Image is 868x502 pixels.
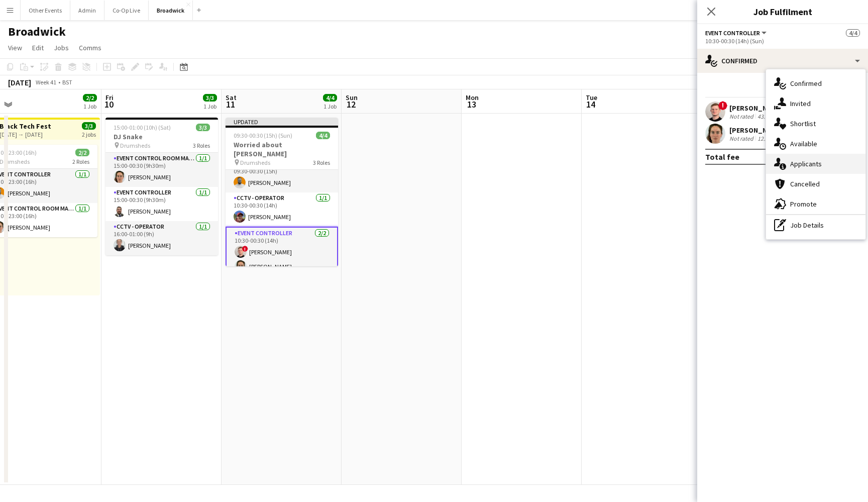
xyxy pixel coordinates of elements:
span: Invited [790,99,811,108]
button: Broadwick [149,1,193,20]
app-job-card: 15:00-01:00 (10h) (Sat)3/3DJ Snake Drumsheds3 RolesEvent Control Room Manager1/115:00-00:30 (9h30... [105,118,218,255]
span: Promote [790,199,817,209]
h1: Broadwick [8,24,66,39]
div: 12.2mi [755,135,777,142]
app-card-role: CCTV - Operator1/116:00-01:00 (9h)[PERSON_NAME] [105,221,218,255]
span: 3/3 [196,124,210,131]
span: 13 [464,98,479,110]
span: Sat [226,93,237,102]
span: 3 Roles [313,159,330,166]
span: 2/2 [75,149,89,156]
span: Tue [586,93,597,102]
div: Job Details [766,215,865,235]
div: 1 Job [83,103,96,110]
a: Comms [75,41,105,54]
div: 1 Job [323,103,337,110]
span: Drumsheds [240,159,270,166]
span: Shortlist [790,119,816,128]
span: 10 [104,98,114,110]
span: Mon [466,93,479,102]
span: Sun [346,93,358,102]
span: 15:00-01:00 (10h) (Sat) [114,124,171,131]
span: Edit [32,43,44,52]
div: Not rated [729,135,755,142]
span: 2 Roles [72,158,89,165]
span: Available [790,139,817,148]
span: 12 [344,98,358,110]
app-card-role: Event Control Room Manager1/115:00-00:30 (9h30m)[PERSON_NAME] [105,153,218,187]
span: Applicants [790,159,822,168]
span: 14 [584,98,597,110]
span: ! [242,246,248,252]
div: Confirmed [697,49,868,73]
div: BST [62,78,72,86]
span: 11 [224,98,237,110]
div: 10:30-00:30 (14h) (Sun) [705,37,860,45]
span: Drumsheds [120,142,150,149]
span: Comms [79,43,101,52]
span: Week 41 [33,78,58,86]
div: 1 Job [203,103,216,110]
span: View [8,43,22,52]
span: 2/2 [83,94,97,102]
span: 4/4 [316,132,330,139]
span: 3/3 [203,94,217,102]
div: Updated [226,118,338,126]
div: [PERSON_NAME] [729,126,783,135]
h3: DJ Snake [105,132,218,141]
a: View [4,41,26,54]
div: 2 jobs [82,130,96,138]
button: Event Controller [705,29,768,37]
app-card-role: CCTV - Operator1/110:30-00:30 (14h)[PERSON_NAME] [226,192,338,227]
h3: Worried about [PERSON_NAME] [226,140,338,158]
div: Total fee [705,152,739,162]
span: 4/4 [846,29,860,37]
button: Admin [70,1,104,20]
button: Other Events [21,1,70,20]
span: Confirmed [790,79,822,88]
a: Jobs [50,41,73,54]
app-card-role: Event Controller1/115:00-00:30 (9h30m)[PERSON_NAME] [105,187,218,221]
span: ! [718,101,727,110]
div: [DATE] [8,77,31,87]
app-card-role: Event Control Room Manager1/109:30-00:30 (15h)[PERSON_NAME] [226,158,338,192]
div: [PERSON_NAME] [729,104,783,113]
button: Co-Op Live [104,1,149,20]
span: 3 Roles [193,142,210,149]
span: Cancelled [790,179,820,188]
span: Event Controller [705,29,760,37]
div: 43.88mi [755,113,780,120]
span: Fri [105,93,114,102]
span: 4/4 [323,94,337,102]
app-card-role: Event Controller2/210:30-00:30 (14h)![PERSON_NAME][PERSON_NAME] [226,227,338,277]
span: Jobs [54,43,69,52]
div: Not rated [729,113,755,120]
span: 09:30-00:30 (15h) (Sun) [234,132,292,139]
app-job-card: Updated09:30-00:30 (15h) (Sun)4/4Worried about [PERSON_NAME] Drumsheds3 RolesEvent Control Room M... [226,118,338,266]
span: 3/3 [82,122,96,130]
a: Edit [28,41,48,54]
h3: Job Fulfilment [697,5,868,18]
